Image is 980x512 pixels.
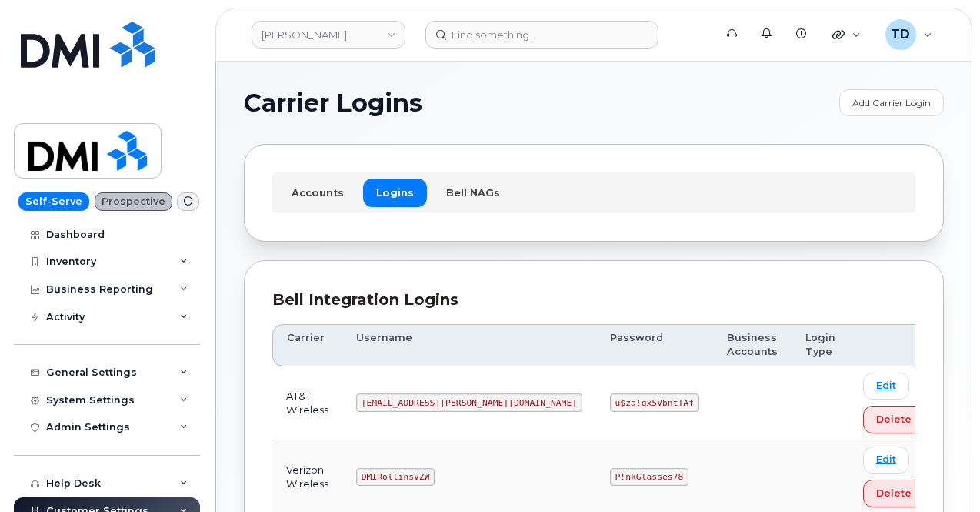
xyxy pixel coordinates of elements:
span: Delete [876,412,912,427]
code: DMIRollinsVZW [356,468,435,487]
a: Edit [863,373,909,400]
th: Login Type [792,324,849,366]
code: P!nkGlasses78 [610,468,688,487]
code: [EMAIL_ADDRESS][PERSON_NAME][DOMAIN_NAME] [356,393,582,412]
a: Logins [363,179,427,206]
th: Password [596,324,713,366]
th: Username [342,324,596,366]
td: AT&T Wireless [272,366,342,440]
code: u$za!gx5VbntTAf [610,393,699,412]
a: Accounts [278,179,357,206]
a: Edit [863,447,909,474]
th: Carrier [272,324,342,366]
span: Carrier Logins [244,92,422,115]
th: Business Accounts [713,324,792,366]
div: Bell Integration Logins [272,289,915,311]
a: Bell NAGs [433,179,513,206]
button: Delete [863,406,925,433]
button: Delete [863,480,925,507]
a: Add Carrier Login [839,89,944,116]
span: Delete [876,486,912,500]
